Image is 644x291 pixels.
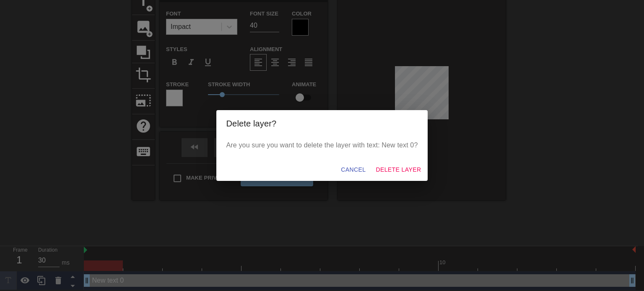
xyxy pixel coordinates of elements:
button: Delete Layer [372,162,424,178]
span: Cancel [341,165,366,175]
h2: Delete layer? [226,117,418,130]
button: Cancel [338,162,369,178]
span: Delete Layer [376,165,421,175]
p: Are you sure you want to delete the layer with text: New text 0? [226,140,418,150]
